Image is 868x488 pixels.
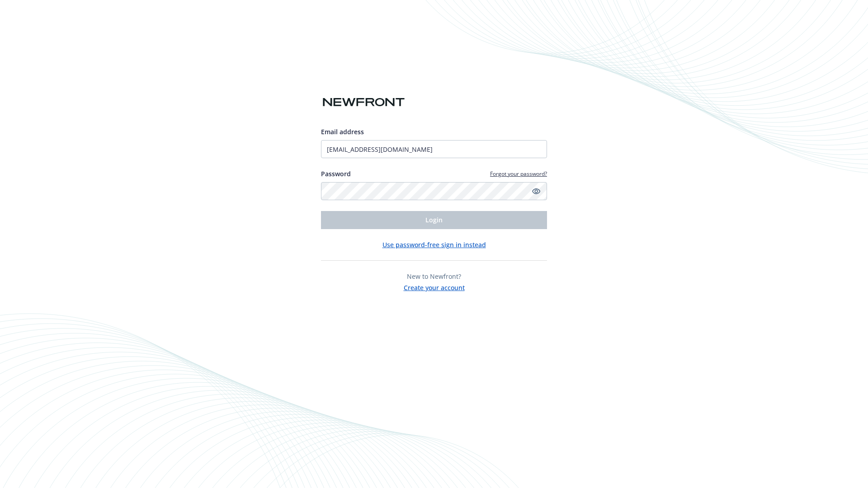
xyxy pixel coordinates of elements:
button: Use password-free sign in instead [382,240,486,249]
img: Newfront logo [321,94,406,110]
span: Email address [321,127,364,136]
a: Forgot your password? [490,170,547,178]
a: Show password [531,186,542,197]
input: Enter your email [321,140,547,158]
button: Create your account [404,281,465,292]
label: Password [321,169,351,178]
input: Enter your password [321,182,547,200]
span: New to Newfront? [407,272,461,281]
button: Login [321,211,547,229]
span: Login [425,216,443,224]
